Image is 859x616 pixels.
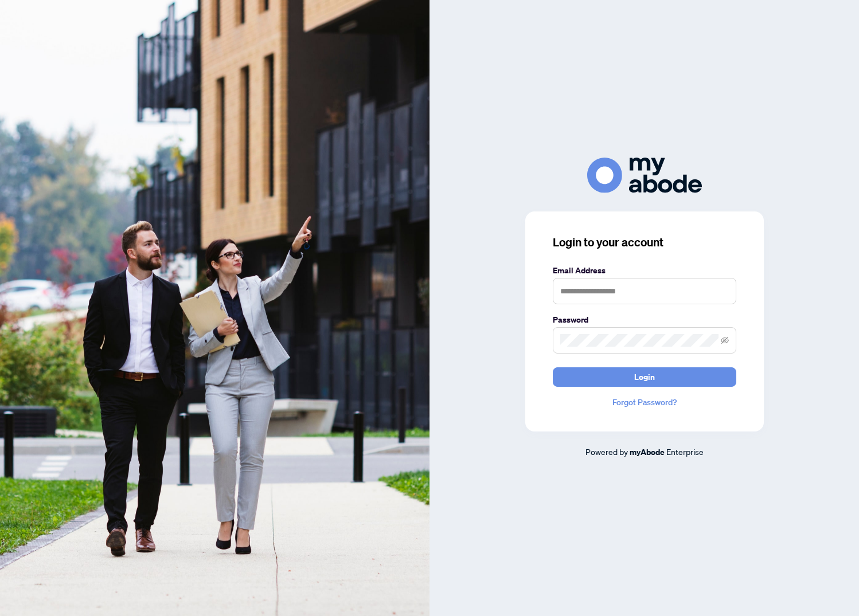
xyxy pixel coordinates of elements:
span: Powered by [585,446,628,457]
a: Forgot Password? [553,396,736,409]
span: eye-invisible [721,336,729,344]
a: myAbode [630,446,665,458]
span: Enterprise [666,446,704,457]
button: Login [553,367,736,387]
label: Email Address [553,264,736,277]
img: ma-logo [587,158,702,193]
span: Login [634,368,655,386]
h3: Login to your account [553,234,736,250]
label: Password [553,313,736,326]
